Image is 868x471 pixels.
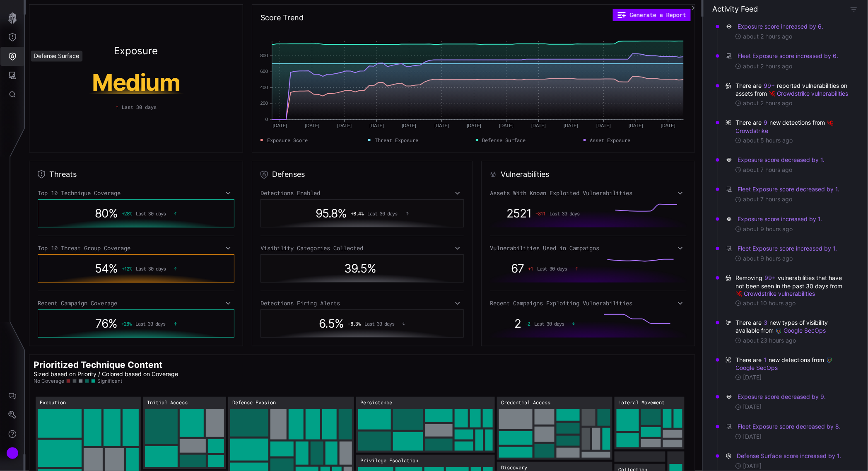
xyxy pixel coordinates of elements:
[305,123,320,128] text: [DATE]
[615,452,665,462] rect: Resource Development: 39
[145,446,178,467] rect: Initial Access → Initial Access:Valid Accounts: 63
[737,452,842,460] button: Defense Surface score increased by 1.
[738,244,838,253] button: Fleet Exposure score increased by 1.
[538,266,567,271] span: Last 30 days
[180,455,206,467] rect: Initial Access → Initial Access:Drive-by Compromise: 32
[339,409,352,440] rect: Defense Evasion → Defense Evasion:Match Legitimate Resource Name or Location: 35
[58,71,214,94] h1: Medium
[180,439,206,453] rect: Initial Access → Initial Access:External Remote Services: 34
[393,409,423,430] rect: Persistence → Persistence:Registry Run Keys / Startup Folder: 60
[764,82,776,90] button: 99+
[598,409,610,426] rect: Credential Access → Credential Access:Kerberoasting: 22
[136,321,166,326] span: Last 30 days
[272,169,305,179] h2: Defenses
[641,427,661,437] rect: Lateral Movement → Lateral Movement:Software Deployment Tools: 22
[535,409,555,425] rect: Credential Access → Credential Access:Credentials In Files: 30
[534,321,564,326] span: Last 30 days
[743,99,793,107] time: about 2 hours ago
[270,409,287,440] rect: Defense Evasion → Defense Evasion:Bypass User Account Control: 41
[743,337,796,344] time: about 23 hours ago
[743,137,793,144] time: about 5 hours ago
[769,91,776,97] img: Crowdstrike Falcon Spotlight Devices
[260,189,464,197] div: Detections Enabled
[490,189,687,197] div: Assets With Known Exploited Vulnerabilities
[34,378,64,384] span: No Coverage
[641,439,661,447] rect: Lateral Movement → Lateral Movement:Windows Remote Management: 20
[340,442,352,465] rect: Defense Evasion → Defense Evasion:Clear Linux or Mac System Logs: 25
[743,403,762,411] time: [DATE]
[499,409,533,429] rect: Credential Access → Credential Access:LSASS Memory: 62
[641,409,661,425] rect: Lateral Movement → Lateral Movement:SMB/Windows Admin Shares: 34
[260,244,464,252] div: Visibility Categories Collected
[38,440,82,467] rect: Execution → Execution:Malicious File: 95
[122,103,157,111] span: Last 30 days
[738,22,824,31] button: Exposure score increased by 6.
[38,409,82,438] rect: Execution → Execution:PowerShell: 100
[617,409,639,431] rect: Lateral Movement → Lateral Movement:Remote Desktop Protocol: 50
[145,409,178,444] rect: Initial Access → Initial Access:Spearphishing Attachment: 100
[455,430,473,440] rect: Persistence → Persistence:Local Accounts: 20
[311,442,323,465] rect: Defense Evasion → Defense Evasion:Clear Windows Event Logs: 26
[402,123,417,128] text: [DATE]
[617,433,639,447] rect: Lateral Movement → Lateral Movement:Exploitation of Remote Services: 34
[713,4,758,14] h4: Activity Feed
[736,319,850,334] span: There are new types of visibility available from
[180,409,204,437] rect: Initial Access → Initial Access:Exploit Public-Facing Application: 60
[743,255,793,262] time: about 9 hours ago
[114,46,158,56] h2: Exposure
[260,85,268,90] text: 400
[736,274,850,297] span: Removing vulnerabilities that have not been seen in the past 30 days from
[764,356,767,364] button: 1
[564,123,579,128] text: [DATE]
[370,123,384,128] text: [DATE]
[597,123,611,128] text: [DATE]
[826,357,833,364] img: Google SecOps
[260,53,268,58] text: 800
[260,13,304,23] h2: Score Trend
[535,210,545,216] span: + 811
[136,266,166,271] span: Last 30 days
[738,215,823,223] button: Exposure score increased by 1.
[535,444,555,458] rect: Credential Access → Credential Access:Security Account Manager: 27
[590,136,631,144] span: Asset Exposure
[375,136,418,144] span: Threat Exposure
[470,409,481,428] rect: Persistence → Persistence:Hijack Execution Flow: 21
[325,442,338,465] rect: Defense Evasion → Defense Evasion:Indicator Removal: 25
[483,409,493,428] rect: Persistence → Persistence:BITS Jobs: 20
[764,274,776,282] button: 99+
[265,117,268,122] text: 0
[425,424,453,437] rect: Persistence → Persistence:External Remote Services: 34
[208,455,224,467] rect: Initial Access → Initial Access:Local Accounts: 20
[525,321,530,326] span: -2
[49,169,77,179] h2: Threats
[344,261,376,275] span: 39.5 %
[338,123,352,128] text: [DATE]
[322,409,337,440] rect: Defense Evasion → Defense Evasion:File Deletion: 37
[743,433,762,440] time: [DATE]
[208,439,224,453] rect: Initial Access → Initial Access:Phishing: 23
[738,52,839,60] button: Fleet Exposure score increased by 6.
[356,397,495,453] rect: Persistence: 485
[425,439,453,451] rect: Persistence → Persistence:Windows Service: 34
[260,101,268,106] text: 200
[557,448,580,458] rect: Credential Access → Credential Access:Credentials from Web Browsers: 24
[743,166,793,174] time: about 7 hours ago
[764,319,768,327] button: 3
[319,316,344,331] span: 6.5 %
[95,261,118,275] span: 54 %
[364,321,394,326] span: Last 30 days
[528,266,533,271] span: + 1
[743,196,793,203] time: about 7 hours ago
[736,356,850,372] span: There are new detections from
[535,427,555,442] rect: Credential Access → Credential Access:NTDS: 30
[95,206,118,220] span: 80 %
[557,409,580,421] rect: Credential Access → Credential Access:Brute Force: 27
[84,409,101,446] rect: Execution → Execution:Scheduled Task: 54
[482,136,526,144] span: Defense Surface
[393,432,423,451] rect: Persistence → Persistence:Scheduled Task: 54
[296,442,309,465] rect: Defense Evasion → Defense Evasion:Mshta: 26
[663,440,682,447] rect: Lateral Movement → Lateral Movement:VNC: 18
[435,123,449,128] text: [DATE]
[499,447,533,458] rect: Credential Access → Credential Access:Password Spraying: 36
[490,300,687,307] div: Recent Campaigns Exploiting Vulnerabilities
